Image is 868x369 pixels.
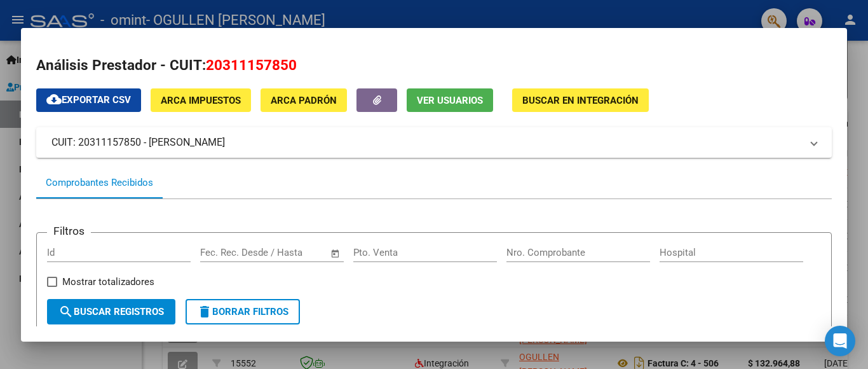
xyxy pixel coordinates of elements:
button: ARCA Impuestos [151,88,251,112]
h3: Filtros [47,223,91,239]
button: Ver Usuarios [407,88,493,112]
span: ARCA Impuestos [161,95,241,106]
span: Mostrar totalizadores [62,274,154,289]
mat-icon: search [58,304,74,319]
input: Fecha fin [263,247,325,258]
span: ARCA Padrón [271,95,337,106]
button: Buscar en Integración [512,88,649,112]
span: 20311157850 [206,57,297,73]
div: Open Intercom Messenger [825,326,855,356]
span: Buscar Registros [58,306,164,317]
button: Open calendar [329,246,343,261]
mat-panel-title: CUIT: 20311157850 - [PERSON_NAME] [51,135,801,150]
span: Borrar Filtros [197,306,288,317]
input: Fecha inicio [200,247,252,258]
mat-icon: cloud_download [46,92,62,107]
div: Comprobantes Recibidos [46,176,153,190]
h2: Análisis Prestador - CUIT: [36,55,832,76]
mat-icon: delete [197,304,212,319]
span: Ver Usuarios [417,95,483,106]
button: Buscar Registros [47,299,175,324]
button: Borrar Filtros [186,299,300,324]
button: ARCA Padrón [261,88,347,112]
mat-expansion-panel-header: CUIT: 20311157850 - [PERSON_NAME] [36,127,832,158]
span: Exportar CSV [46,94,131,106]
span: Buscar en Integración [522,95,639,106]
button: Exportar CSV [36,88,141,112]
